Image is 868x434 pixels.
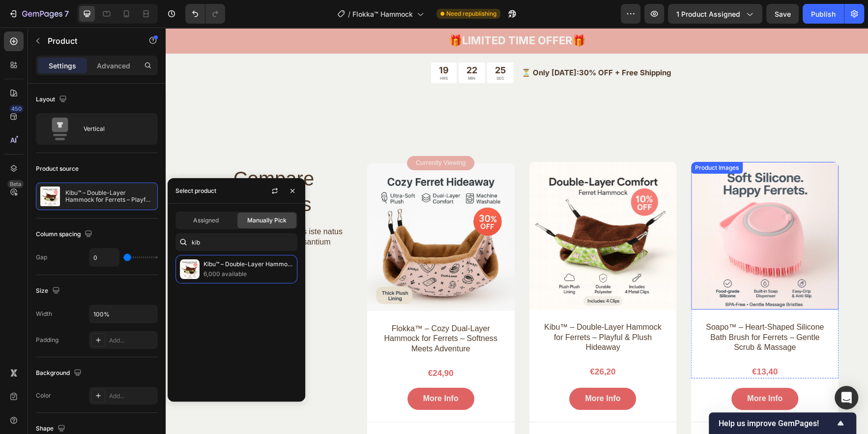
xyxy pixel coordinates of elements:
[203,269,293,279] p: 6,000 available
[364,395,511,433] div: Background Image
[40,186,60,206] img: product feature img
[803,4,844,24] button: Publish
[36,367,84,380] div: Background
[36,228,94,241] div: Column spacing
[247,216,287,225] span: Manually Pick
[537,294,661,326] h3: Soapo™ – Heart-Shaped Silicone Bath Brush for Ferrets – Gentle Scrub & Massage
[36,336,58,344] div: Padding
[65,189,153,203] p: Kibu™ – Double-Layer Hammock for Ferrets – Playful & Plush Hideaway
[676,9,740,19] span: 1 product assigned
[364,134,511,282] a: Kibu™ – Double-Layer Hammock for Ferrets – Playful & Plush Hideaway
[413,40,505,50] strong: 30% OFF + Free Shipping
[175,186,216,195] div: Select product
[668,4,762,24] button: 1 product assigned
[202,136,349,283] a: Flokka™ – Cozy Dual-Layer Hammock for Ferrets – Softness Meets Adventure
[36,93,69,106] div: Layout
[258,366,293,376] div: More Info
[97,61,130,71] p: Advanced
[36,253,47,262] div: Gap
[766,4,799,24] button: Save
[166,28,868,434] iframe: Design area
[404,360,470,382] button: More Info
[719,417,846,429] button: Show survey - Help us improve GemPages!
[49,61,76,71] p: Settings
[348,9,350,19] span: /
[446,9,496,18] span: Need republishing
[109,336,155,345] div: Add...
[719,419,835,428] span: Help us improve GemPages!
[193,216,219,225] span: Assigned
[185,4,225,24] div: Undo/Redo
[329,48,340,53] p: SEC
[30,199,186,220] p: ed ut perspiciatis unde omnis iste natus error sit voluptatem accusantium
[213,295,337,328] h3: Flokka™ – Cozy Dual-Layer Hammock for Ferrets – Softness Meets Adventure
[775,10,791,18] span: Save
[301,48,312,53] p: MIN
[36,391,51,400] div: Color
[376,338,499,351] div: €26,20
[525,134,673,282] a: Soapo™ – Heart-Shaped Silicone Bath Brush for Ferrets – Gentle Scrub & Massage
[7,180,24,188] div: Beta
[527,136,575,145] div: Product Images
[36,164,79,173] div: Product source
[301,37,312,48] div: 22
[250,131,300,140] p: Currently Viewing
[537,338,661,351] div: €13,40
[89,248,119,266] input: Auto
[109,392,155,401] div: Add...
[175,233,297,251] input: Search in Settings & Advanced
[36,310,52,318] div: Width
[329,37,340,48] div: 25
[525,395,673,433] div: Background Image
[242,360,309,382] button: More Info
[356,40,645,51] p: ⏳ Only [DATE]:
[566,360,633,382] button: More Info
[355,39,646,52] div: Rich Text Editor. Editing area: main
[203,259,293,269] p: Kibu™ – Double-Layer Hammock for Ferrets – Playful & Plush Hideaway
[811,9,836,19] div: Publish
[29,137,187,190] h2: Compare products
[419,366,455,376] div: More Info
[273,37,283,48] div: 19
[36,284,62,298] div: Size
[180,259,200,279] img: collections
[89,305,157,323] input: Auto
[9,105,24,113] div: 450
[48,35,131,47] p: Product
[273,48,283,53] p: HRS
[581,366,617,376] div: More Info
[376,294,499,326] h3: Kibu™ – Double-Layer Hammock for Ferrets – Playful & Plush Hideaway
[4,4,73,24] button: 7
[352,9,413,19] span: Flokka™ Hammock
[213,340,337,352] div: €24,90
[64,8,69,20] p: 7
[84,118,144,140] div: Vertical
[835,386,858,409] div: Open Intercom Messenger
